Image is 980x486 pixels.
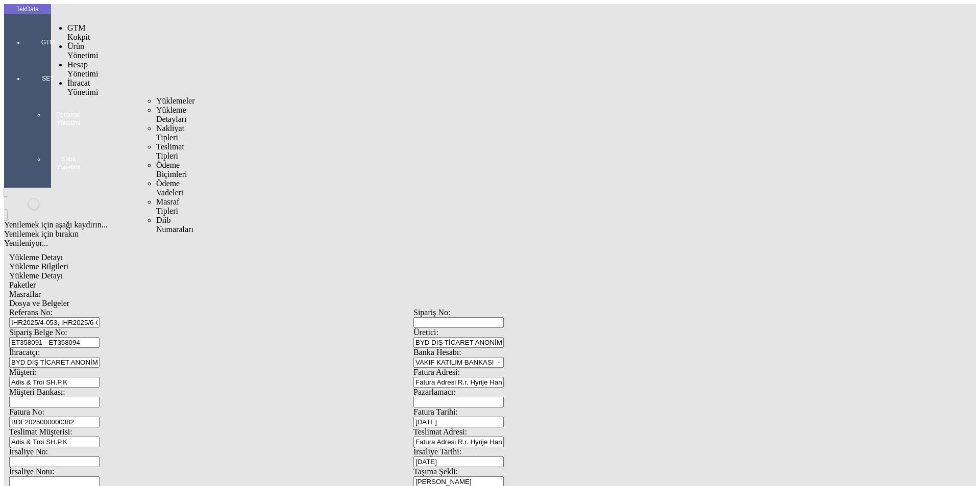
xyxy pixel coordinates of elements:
[9,467,54,476] span: İrsaliye Notu:
[413,368,460,376] span: Fatura Adresi:
[413,348,461,356] span: Banka Hesabı:
[67,79,98,96] span: İhracat Yönetimi
[156,124,184,142] span: Nakliyat Tipleri
[9,427,72,436] span: Teslimat Müşterisi:
[156,96,195,105] span: Yüklemeler
[67,23,90,41] span: GTM Kokpit
[67,60,98,78] span: Hesap Yönetimi
[156,179,183,197] span: Ödeme Vadeleri
[413,328,438,337] span: Üretici:
[9,348,40,356] span: İhracatçı:
[9,308,53,317] span: Referans No:
[413,388,456,396] span: Pazarlamacı:
[9,368,37,376] span: Müşteri:
[9,388,65,396] span: Müşteri Bankası:
[9,328,67,337] span: Sipariş Belge No:
[9,447,48,456] span: İrsaliye No:
[156,142,184,160] span: Teslimat Tipleri
[9,280,36,289] span: Paketler
[9,253,63,262] span: Yükleme Detayı
[156,106,187,123] span: Yükleme Detayları
[33,74,63,83] span: SET
[413,427,467,436] span: Teslimat Adresi:
[413,407,458,416] span: Fatura Tarihi:
[156,197,179,215] span: Masraf Tipleri
[9,290,41,298] span: Masraflar
[413,467,458,476] span: Taşıma Şekli:
[4,220,823,229] div: Yenilemek için aşağı kaydırın...
[9,271,63,280] span: Yükleme Detayı
[413,308,450,317] span: Sipariş No:
[4,5,51,13] div: TekData
[4,229,823,239] div: Yenilemek için bırakın
[156,216,193,234] span: Diib Numaraları
[9,299,69,308] span: Dosya ve Belgeler
[67,42,98,60] span: Ürün Yönetimi
[413,447,461,456] span: İrsaliye Tarihi:
[156,161,187,178] span: Ödeme Biçimleri
[9,262,68,271] span: Yükleme Bilgileri
[9,407,44,416] span: Fatura No:
[4,239,823,248] div: Yenileniyor...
